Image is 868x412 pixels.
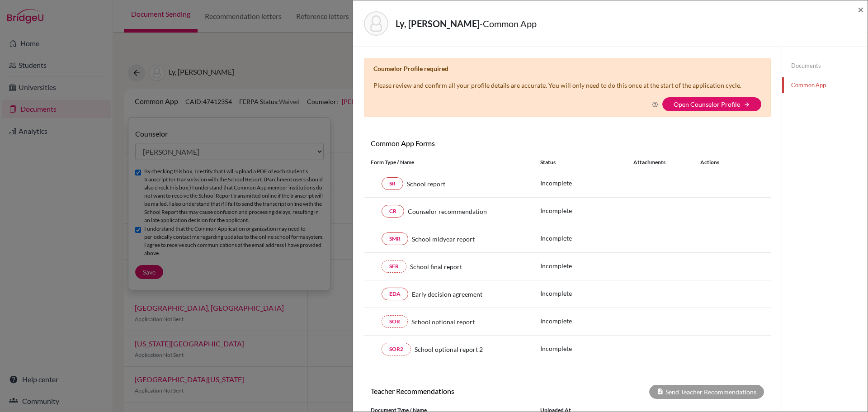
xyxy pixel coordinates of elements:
[410,262,462,271] span: School final report
[364,387,567,395] h6: Teacher Recommendations
[782,77,868,93] a: Common App
[649,385,764,399] div: Send Teacher Recommendations
[408,207,487,216] span: Counselor recommendation
[412,289,482,299] span: Early decision agreement
[412,234,475,244] span: School midyear report
[633,158,689,166] div: Attachments
[662,97,761,111] button: Open Counselor Profilearrow_forward
[382,343,411,355] a: SOR2
[364,158,533,166] div: Form Type / Name
[382,232,408,245] a: SMR
[540,289,633,298] p: Incomplete
[540,178,633,188] p: Incomplete
[540,316,633,326] p: Incomplete
[540,158,633,166] div: Status
[540,206,633,215] p: Incomplete
[364,139,567,147] h6: Common App Forms
[480,18,537,29] span: - Common App
[373,65,448,72] b: Counselor Profile required
[382,288,408,300] a: EDA
[674,100,740,108] a: Open Counselor Profile
[858,4,864,15] button: Close
[382,315,408,328] a: SOR
[382,205,404,218] a: CR
[373,81,741,90] p: Please review and confirm all your profile details are accurate. You will only need to do this on...
[540,233,633,243] p: Incomplete
[858,3,864,16] span: ×
[689,158,745,166] div: Actions
[382,260,406,273] a: SFR
[744,101,750,108] i: arrow_forward
[540,344,633,353] p: Incomplete
[411,317,475,327] span: School optional report
[415,345,483,354] span: School optional report 2
[382,177,403,190] a: SR
[396,18,480,29] strong: Ly, [PERSON_NAME]
[540,261,633,270] p: Incomplete
[782,58,868,74] a: Documents
[407,179,445,189] span: School report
